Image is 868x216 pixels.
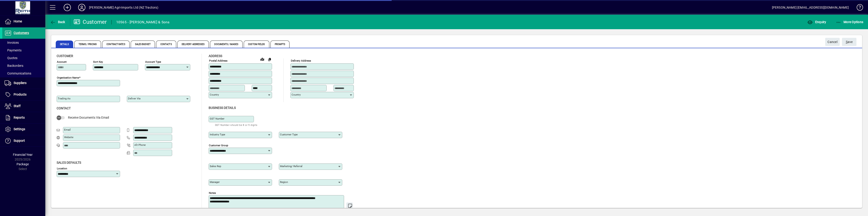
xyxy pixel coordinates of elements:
span: Contract Rates [102,41,129,48]
mat-label: Customer type [280,133,298,136]
div: Customer [74,18,107,26]
div: [PERSON_NAME] Agri-Imports Ltd (NZ Tractors) [89,4,158,11]
a: Home [2,16,45,27]
span: Custom Fields [244,41,269,48]
mat-label: Email [64,128,71,131]
span: Terms / Pricing [74,41,101,48]
mat-label: GST Number [210,117,224,120]
span: Contacts [156,41,176,48]
span: Delivery Addresses [177,41,209,48]
mat-label: Country [292,93,301,96]
a: Suppliers [2,77,45,89]
a: Payments [2,46,45,54]
span: Communications [5,72,31,75]
a: Support [2,135,45,146]
mat-label: Organisation name [57,76,79,79]
div: [PERSON_NAME] [EMAIL_ADDRESS][DOMAIN_NAME] [772,4,849,11]
mat-label: Website [64,136,73,139]
button: More Options [835,18,865,26]
span: Address [209,54,222,58]
span: Cancel [827,38,837,46]
span: S [846,40,848,44]
mat-label: Sales rep [210,165,221,168]
span: Invoices [5,41,19,44]
button: Enquiry [806,18,827,26]
span: Reports [14,116,25,119]
mat-label: Region [280,180,288,184]
span: Back [50,20,65,24]
span: Sales defaults [57,161,81,164]
span: Receive Documents Via Email [68,116,109,119]
mat-label: Alt Phone [134,143,146,146]
span: More Options [836,20,863,24]
span: Contact [57,106,71,110]
a: Knowledge Base [853,1,862,16]
div: 10565 - [PERSON_NAME] & Sons [116,19,170,26]
button: Profile [75,3,89,12]
a: View on map [259,55,266,63]
mat-label: Marketing/ Referral [280,165,302,168]
span: Suppliers [14,81,27,85]
mat-label: Trading as [58,97,70,100]
mat-label: Account Type [145,60,161,63]
span: Settings [14,127,25,131]
span: Enquiry [807,20,826,24]
mat-hint: GST Number should be 8 or 9 digits [215,122,258,127]
span: Documents / Images [210,41,243,48]
span: Customers [14,31,29,35]
button: Cancel [825,38,840,46]
mat-label: Customer group [209,144,228,147]
span: Sales Budget [131,41,155,48]
button: Back [49,18,66,26]
a: Invoices [2,39,45,46]
a: Quotes [2,54,45,62]
span: Prompts [270,41,290,48]
span: Backorders [5,64,23,67]
mat-label: Industry type [210,133,225,136]
span: Package [17,162,29,166]
mat-label: Location [57,167,67,170]
mat-label: Country [210,93,219,96]
mat-label: Notes [209,191,216,194]
span: Details [56,41,73,48]
span: Products [14,93,27,96]
span: Payments [5,48,22,52]
a: Products [2,89,45,100]
span: Support [14,139,25,142]
a: Backorders [2,62,45,70]
span: Staff [14,104,21,108]
app-page-header-button: Back [45,18,70,26]
button: Save [842,38,856,46]
span: Customer [57,54,73,58]
span: Home [14,19,22,23]
span: ave [846,38,853,46]
mat-label: Manager [210,180,220,184]
a: Staff [2,101,45,112]
button: Add [60,3,75,12]
span: Quotes [5,56,17,60]
span: Financial Year [13,153,33,156]
button: Copy to Delivery address [266,56,273,63]
mat-label: Sort key [93,60,103,63]
mat-label: Deliver via [128,97,140,100]
a: Settings [2,124,45,135]
a: Communications [2,70,45,77]
span: Business details [209,106,236,110]
mat-label: Account [57,60,67,63]
a: Reports [2,112,45,123]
